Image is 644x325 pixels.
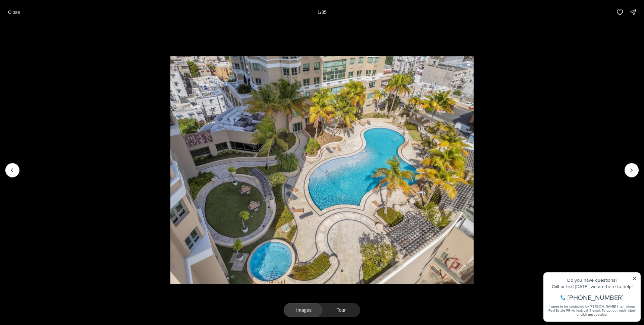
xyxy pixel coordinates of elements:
[8,9,20,15] p: Close
[7,21,97,26] div: Call or text [DATE], we are here to help!
[4,5,24,19] button: Close
[317,9,326,15] p: 1 / 35
[28,32,84,38] span: [PHONE_NUMBER]
[322,303,360,317] button: Tour
[8,41,96,54] span: I agree to be contacted by [PERSON_NAME] International Real Estate PR via text, call & email. To ...
[7,15,97,20] div: Do you have questions?
[284,303,322,317] button: Images
[625,163,639,177] button: Next slide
